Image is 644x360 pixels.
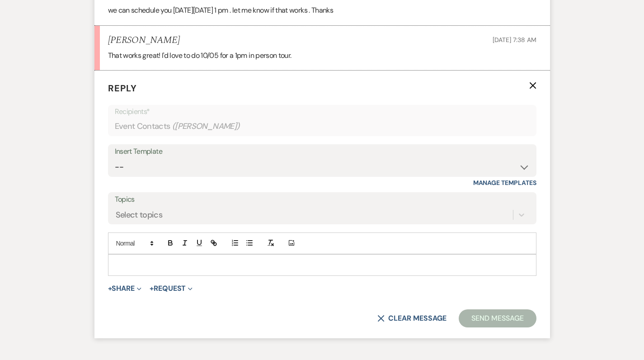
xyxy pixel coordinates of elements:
div: Select topics [116,208,163,221]
h5: [PERSON_NAME] [108,35,180,46]
span: ( [PERSON_NAME] ) [172,120,240,133]
p: we can schedule you [DATE][DATE] 1 pm . let me know if that works . Thanks [108,5,536,16]
button: Send Message [459,309,536,327]
span: + [150,285,154,292]
div: Insert Template [115,145,530,158]
a: Manage Templates [473,179,536,187]
p: That works great! I'd love to do 10/05 for a 1pm in person tour. [108,50,536,62]
div: Event Contacts [115,118,530,135]
label: Topics [115,193,530,206]
span: Reply [108,82,137,94]
span: + [108,285,112,292]
button: Request [150,285,193,292]
p: Recipients* [115,106,530,118]
button: Clear message [377,315,446,322]
span: [DATE] 7:38 AM [493,36,536,44]
button: Share [108,285,142,292]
